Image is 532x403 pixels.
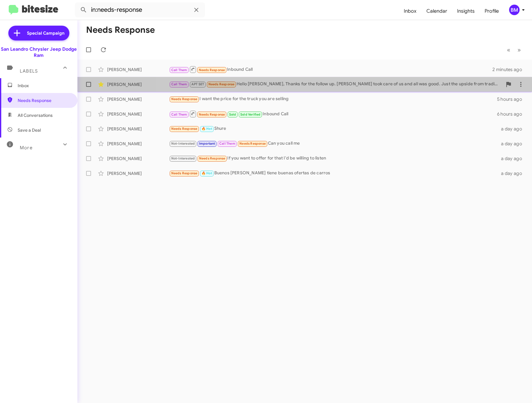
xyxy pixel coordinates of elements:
span: APT SET [191,82,204,86]
span: Sold [229,112,236,117]
button: Previous [503,44,514,56]
div: Inbound Call [169,110,497,118]
div: Buenos [PERSON_NAME] tiene buenas ofertas de carros [169,170,498,177]
div: Inbound Call [169,66,492,73]
h1: Needs Response [86,25,155,35]
span: Not-Interested [171,142,195,146]
span: Needs Response [171,127,198,131]
div: Can you call me [169,140,498,147]
div: a day ago [498,141,527,147]
span: « [507,46,510,54]
span: 🔥 Hot [202,171,212,175]
div: If you want to offer for that I'd be willing to listen [169,155,498,162]
button: BM [504,5,525,15]
span: Needs Response [18,97,70,104]
span: Inbox [18,83,70,89]
span: Not-Interested [171,156,195,160]
span: » [517,46,521,54]
div: [PERSON_NAME] [107,126,169,132]
a: Insights [452,2,480,20]
div: a day ago [498,155,527,162]
span: Needs Response [239,142,266,146]
span: Labels [20,68,38,74]
div: [PERSON_NAME] [107,96,169,102]
span: Needs Response [171,97,198,101]
div: [PERSON_NAME] [107,111,169,117]
div: Hello [PERSON_NAME], Thanks for the follow up. [PERSON_NAME] took care of us and all was good. Ju... [169,81,502,88]
span: Needs Response [208,82,235,86]
a: Inbox [399,2,421,20]
span: Sold Verified [240,112,261,117]
span: Needs Response [171,171,198,175]
span: Call Them [171,82,187,86]
span: More [20,145,33,151]
div: [PERSON_NAME] [107,170,169,176]
a: Calendar [421,2,452,20]
div: 6 hours ago [497,111,527,117]
a: Profile [480,2,504,20]
div: BM [509,5,520,15]
button: Next [514,44,525,56]
a: Special Campaign [8,26,69,40]
span: Needs Response [199,112,225,117]
span: Special Campaign [27,30,64,36]
div: I want the price for the truck you are selling [169,95,497,103]
span: 🔥 Hot [202,127,212,131]
span: Call Them [171,68,187,72]
div: [PERSON_NAME] [107,155,169,162]
div: 5 hours ago [497,96,527,102]
div: [PERSON_NAME] [107,66,169,73]
span: Needs Response [199,68,225,72]
span: Needs Response [199,156,225,160]
span: Important [199,142,215,146]
div: Shure [169,125,498,132]
input: Search [75,2,205,17]
div: a day ago [498,126,527,132]
div: 2 minutes ago [492,66,527,73]
nav: Page navigation example [504,44,525,56]
span: Call Them [171,112,187,117]
div: [PERSON_NAME] [107,81,169,87]
span: All Conversations [18,112,53,118]
div: a day ago [498,170,527,176]
div: [PERSON_NAME] [107,141,169,147]
span: Call Them [219,142,235,146]
span: Save a Deal [18,127,41,133]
